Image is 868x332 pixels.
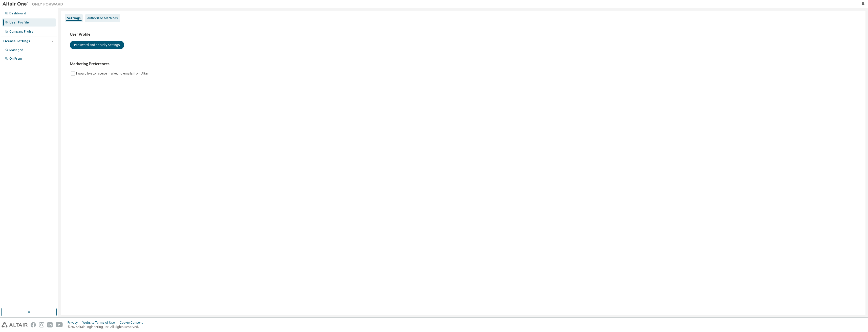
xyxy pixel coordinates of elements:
[9,57,22,61] div: On Prem
[70,41,124,49] button: Password and Security Settings
[76,70,150,77] label: I would like to receive marketing emails from Altair
[47,322,53,327] img: linkedin.svg
[9,48,23,52] div: Managed
[87,16,118,20] div: Authorized Machines
[82,321,120,325] div: Website Terms of Use
[70,32,856,37] h3: User Profile
[3,39,30,43] div: License Settings
[67,16,81,20] div: Settings
[68,325,146,329] p: © 2025 Altair Engineering, Inc. All Rights Reserved.
[56,322,63,327] img: youtube.svg
[9,11,26,15] div: Dashboard
[2,322,28,327] img: altair_logo.svg
[68,321,82,325] div: Privacy
[3,2,66,7] img: Altair One
[31,322,36,327] img: facebook.svg
[9,20,29,25] div: User Profile
[70,61,856,66] h3: Marketing Preferences
[9,30,33,34] div: Company Profile
[39,322,44,327] img: instagram.svg
[120,321,146,325] div: Cookie Consent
